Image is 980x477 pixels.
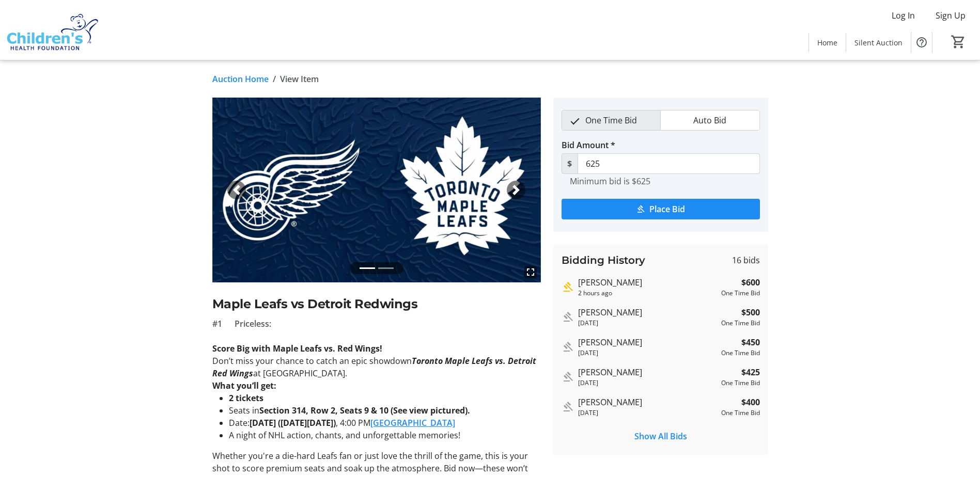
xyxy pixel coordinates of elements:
div: One Time Bid [721,378,760,388]
li: A night of NHL action, chants, and unforgettable memories! [229,429,541,441]
h2: Maple Leafs vs Detroit Redwings [212,295,541,313]
span: Silent Auction [854,37,903,48]
span: Home [817,37,837,48]
div: One Time Bid [721,408,760,418]
div: [DATE] [578,408,717,418]
strong: $600 [741,276,760,289]
a: [GEOGRAPHIC_DATA] [370,417,455,428]
mat-icon: fullscreen [524,266,537,278]
mat-icon: Outbid [562,341,574,353]
span: Sign Up [936,9,966,22]
strong: Score Big with Maple Leafs vs. Red Wings! [212,343,382,354]
button: Place Bid [562,199,760,219]
div: [DATE] [578,378,717,388]
span: Place Bid [649,203,685,215]
mat-icon: Outbid [562,311,574,323]
span: $ [562,153,578,174]
button: Show All Bids [562,426,760,447]
span: #1 [212,317,222,330]
button: Cart [949,33,968,51]
strong: $450 [741,336,760,348]
div: [PERSON_NAME] [578,306,717,319]
div: 2 hours ago [578,289,717,298]
li: Date: , 4:00 PM [229,417,541,429]
h3: Bidding History [562,252,645,268]
img: Children's Health Foundation's Logo [6,4,98,56]
a: Auction Home [212,73,269,85]
img: Image [212,98,541,282]
label: Bid Amount * [562,139,615,151]
span: Auto Bid [687,110,733,130]
p: Don’t miss your chance to catch an epic showdown at [GEOGRAPHIC_DATA]. [212,355,541,379]
mat-icon: Outbid [562,371,574,383]
strong: 2 tickets [229,392,263,404]
div: [PERSON_NAME] [578,366,717,378]
mat-icon: Outbid [562,401,574,413]
tr-hint: Minimum bid is $625 [570,176,650,186]
span: Log In [892,9,915,22]
div: One Time Bid [721,348,760,358]
div: One Time Bid [721,319,760,328]
strong: $500 [741,306,760,319]
div: [PERSON_NAME] [578,276,717,289]
li: Seats in [229,404,541,417]
span: 16 bids [732,254,760,266]
span: View Item [280,73,319,85]
strong: $425 [741,366,760,378]
button: Help [911,32,932,53]
a: Home [809,33,846,52]
div: One Time Bid [721,289,760,298]
a: Silent Auction [846,33,911,52]
strong: [DATE] ([DATE][DATE]) [250,417,336,428]
span: Priceless: [235,317,271,330]
em: Toronto Maple Leafs vs. Detroit Red Wings [212,355,536,379]
div: [DATE] [578,348,717,358]
mat-icon: Highest bid [562,281,574,293]
strong: $400 [741,396,760,408]
strong: What you’ll get: [212,380,276,391]
div: [PERSON_NAME] [578,336,717,348]
span: One Time Bid [579,110,643,130]
span: / [273,73,276,85]
button: Log In [883,7,923,24]
strong: Section 314, Row 2, Seats 9 & 10 (See view pictured). [259,405,470,416]
button: Sign Up [927,7,974,24]
div: [DATE] [578,319,717,328]
span: Show All Bids [634,430,687,442]
div: [PERSON_NAME] [578,396,717,408]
